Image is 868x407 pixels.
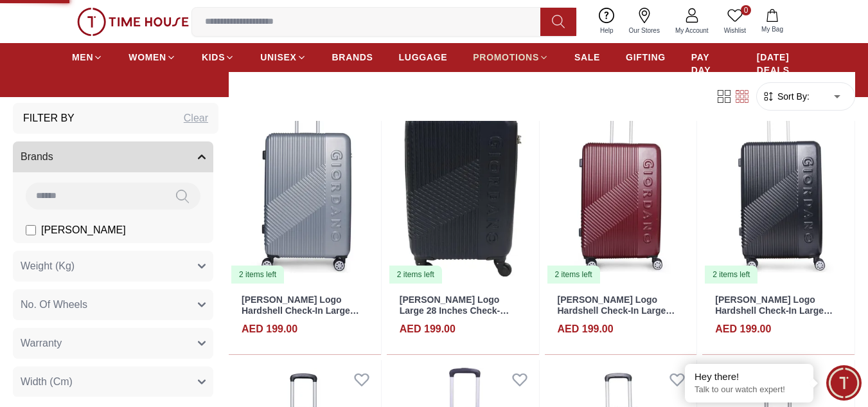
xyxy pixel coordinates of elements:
[26,225,36,235] input: [PERSON_NAME]
[626,46,666,69] a: GIFTING
[21,258,75,274] span: Weight (Kg)
[260,51,296,64] span: UNISEX
[757,46,796,82] a: [DATE] DEALS
[21,297,87,312] span: No. Of Wheels
[23,111,75,126] h3: Filter By
[558,294,729,348] a: [PERSON_NAME] Logo Hardshell Check-In Large Luggage, 28 Inch Suitcase Maroon. [MEDICAL_RECORD_NUM...
[545,93,697,285] img: Giordano Logo Hardshell Check-In Large Luggage, 28 Inch Suitcase Maroon. GR020.28.MRN
[128,51,166,64] span: WOMEN
[332,46,373,69] a: BRANDS
[558,321,614,337] h4: AED 199.00
[399,51,448,64] span: LUGGAGE
[229,93,381,285] a: Giordano Logo Hardshell Check-In Large Luggage, 28 Inch Suitcase Silver. GR020.28.SLV2 items left
[77,8,189,36] img: ...
[715,321,771,337] h4: AED 199.00
[400,321,456,337] h4: AED 199.00
[715,294,833,337] a: [PERSON_NAME] Logo Hardshell Check-In Large Luggage, 28 Inch Suitcase Black. GR020.28.BLK
[202,51,225,64] span: KIDS
[695,370,804,383] div: Hey there!
[229,93,381,285] img: Giordano Logo Hardshell Check-In Large Luggage, 28 Inch Suitcase Silver. GR020.28.SLV
[128,46,176,69] a: WOMEN
[473,46,549,69] a: PROMOTIONS
[72,46,103,69] a: MEN
[400,294,526,327] a: [PERSON_NAME] Logo Large 28 Inches Check- Luggage Navy GR020.28.NVY
[624,26,665,35] span: Our Stores
[702,93,855,285] img: Giordano Logo Hardshell Check-In Large Luggage, 28 Inch Suitcase Black. GR020.28.BLK
[387,93,539,285] a: Giordano Logo Large 28 Inches Check- Luggage Navy GR020.28.NVY2 items left
[547,266,600,284] div: 2 items left
[13,366,213,397] button: Width (Cm)
[826,365,862,401] div: Chat Widget
[702,93,855,285] a: Giordano Logo Hardshell Check-In Large Luggage, 28 Inch Suitcase Black. GR020.28.BLK2 items left
[695,384,804,395] p: Talk to our watch expert!
[13,251,213,282] button: Weight (Kg)
[691,51,731,89] span: PAY DAY SALE
[716,5,754,38] a: 0Wishlist
[775,90,810,103] span: Sort By:
[754,6,791,37] button: My Bag
[13,289,213,320] button: No. Of Wheels
[719,26,751,35] span: Wishlist
[202,46,235,69] a: KIDS
[399,46,448,69] a: LUGGAGE
[387,93,539,285] img: Giordano Logo Large 28 Inches Check- Luggage Navy GR020.28.NVY
[260,46,306,69] a: UNISEX
[231,266,284,284] div: 2 items left
[757,51,796,77] span: [DATE] DEALS
[242,321,297,337] h4: AED 199.00
[545,93,697,285] a: Giordano Logo Hardshell Check-In Large Luggage, 28 Inch Suitcase Maroon. GR020.28.MRN2 items left
[13,141,213,172] button: Brands
[705,266,757,284] div: 2 items left
[762,90,810,103] button: Sort By:
[574,51,600,64] span: SALE
[741,5,751,15] span: 0
[21,149,53,165] span: Brands
[670,26,714,35] span: My Account
[13,328,213,359] button: Warranty
[574,46,600,69] a: SALE
[626,51,666,64] span: GIFTING
[473,51,539,64] span: PROMOTIONS
[691,46,731,95] a: PAY DAY SALE
[756,24,788,34] span: My Bag
[332,51,373,64] span: BRANDS
[621,5,668,38] a: Our Stores
[595,26,619,35] span: Help
[389,266,442,284] div: 2 items left
[41,222,126,238] span: [PERSON_NAME]
[592,5,621,38] a: Help
[184,111,208,126] div: Clear
[21,336,62,351] span: Warranty
[72,51,93,64] span: MEN
[242,294,359,337] a: [PERSON_NAME] Logo Hardshell Check-In Large Luggage, 28 Inch Suitcase Silver. GR020.28.SLV
[21,374,73,390] span: Width (Cm)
